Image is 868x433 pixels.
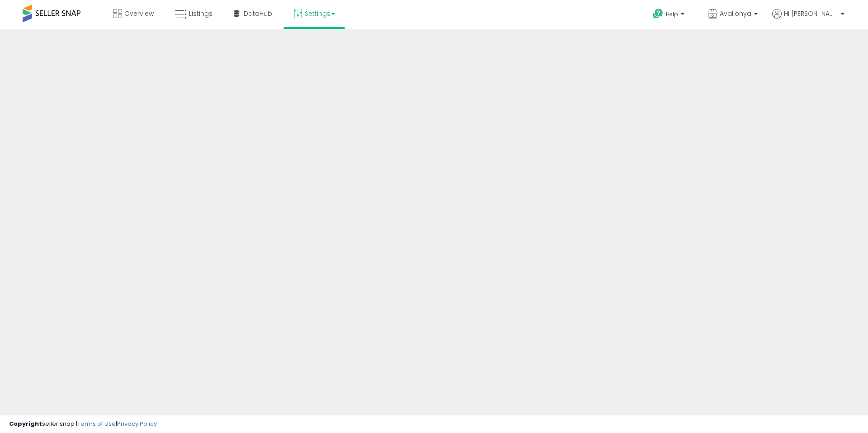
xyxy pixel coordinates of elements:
i: Get Help [652,8,664,19]
span: DataHub [244,9,272,18]
a: Help [646,1,693,29]
span: Listings [189,9,212,18]
a: Privacy Policy [117,419,157,428]
a: Hi [PERSON_NAME] [772,9,844,29]
a: Terms of Use [77,419,116,428]
span: Overview [124,9,154,18]
span: Avallonya [720,9,751,18]
span: Help [666,10,678,18]
span: Hi [PERSON_NAME] [784,9,838,18]
div: seller snap | | [9,420,157,428]
strong: Copyright [9,419,42,428]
